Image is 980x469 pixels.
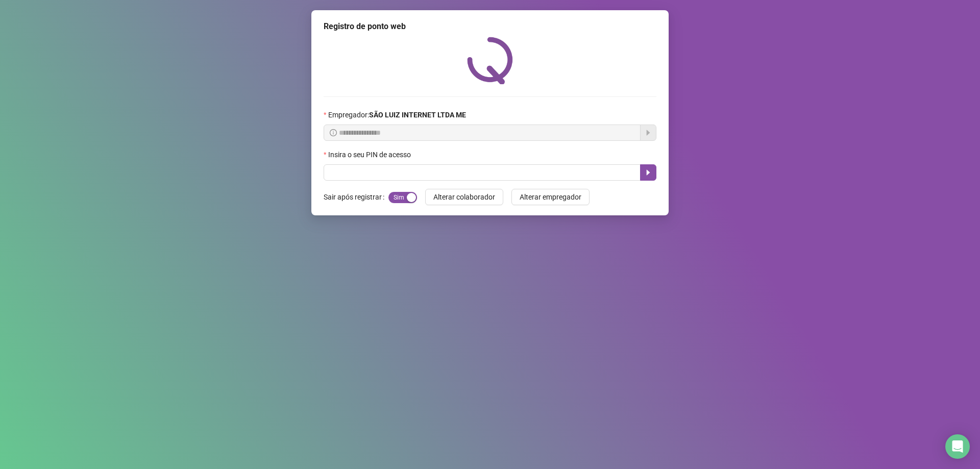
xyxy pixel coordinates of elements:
div: Open Intercom Messenger [945,434,970,459]
button: Alterar colaborador [425,189,503,205]
span: Alterar colaborador [433,191,495,203]
span: info-circle [330,129,337,136]
span: caret-right [644,168,652,177]
strong: SÃO LUIZ INTERNET LTDA ME [369,111,466,119]
span: Empregador : [328,109,466,120]
img: QRPoint [467,37,513,84]
label: Sair após registrar [324,189,388,205]
span: Alterar empregador [520,191,581,203]
label: Insira o seu PIN de acesso [324,149,418,160]
button: Alterar empregador [511,189,590,205]
div: Registro de ponto web [324,20,656,33]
